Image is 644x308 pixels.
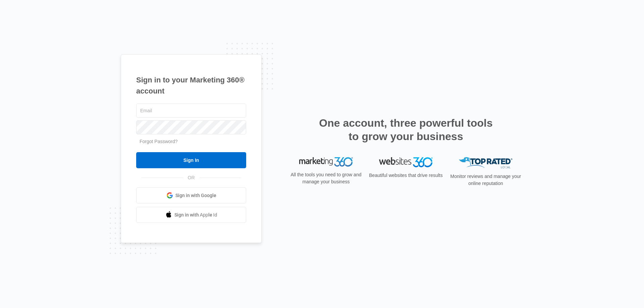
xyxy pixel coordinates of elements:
[136,152,246,168] input: Sign In
[140,139,178,144] a: Forgot Password?
[379,157,433,167] img: Websites 360
[183,174,200,181] span: OR
[174,211,217,219] span: Sign in with Apple Id
[175,192,216,199] span: Sign in with Google
[288,171,364,185] p: All the tools you need to grow and manage your business
[368,172,443,179] p: Beautiful websites that drive results
[317,116,495,143] h2: One account, three powerful tools to grow your business
[448,173,523,187] p: Monitor reviews and manage your online reputation
[136,104,246,118] input: Email
[136,187,246,203] a: Sign in with Google
[459,157,513,168] img: Top Rated Local
[136,74,246,97] h1: Sign in to your Marketing 360® account
[299,157,353,167] img: Marketing 360
[136,207,246,223] a: Sign in with Apple Id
